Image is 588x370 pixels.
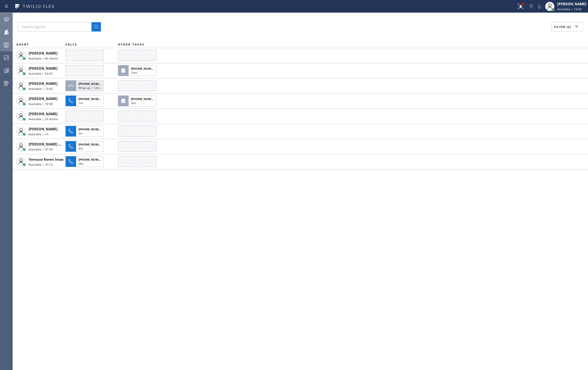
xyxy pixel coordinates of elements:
span: [PERSON_NAME] [29,66,57,71]
span: 4m [78,146,83,150]
button: Mute [535,2,543,10]
span: [PERSON_NAME] Guingos [29,142,73,147]
span: Venezza Koren Intas [29,157,64,162]
span: 2m [78,131,83,135]
span: AGENT [16,42,29,46]
button: [PHONE_NUMBER]4m [65,139,106,154]
button: Filter (2) [552,22,583,31]
span: Available | 6h 54min [29,56,58,60]
span: [PERSON_NAME] [29,96,57,101]
span: [PHONE_NUMBER] [78,82,105,86]
button: [PHONE_NUMBER]1m [65,94,106,108]
span: Available | 10:58 [29,102,53,106]
span: Wrap up | 12m [78,86,100,90]
span: [PERSON_NAME] [29,51,57,56]
span: 14m [131,71,137,75]
div: [PERSON_NAME] [557,1,586,6]
span: Available | 37:12 [29,162,53,166]
input: Search Agents [18,22,92,31]
span: [PERSON_NAME] [29,81,57,86]
span: 30s [131,101,136,105]
span: Available | 2h 42min [29,117,58,121]
button: [PHONE_NUMBER]2m [65,124,106,138]
button: [PHONE_NUMBER]14m [118,63,158,78]
span: [PHONE_NUMBER] [78,142,105,146]
span: Available | 13:43 [557,7,582,11]
span: [PHONE_NUMBER] [78,97,105,101]
span: [PHONE_NUMBER] [131,97,157,101]
span: Available | 37:50 [29,147,53,151]
button: [PHONE_NUMBER]30s [118,94,158,108]
span: Filter (2) [554,25,571,29]
span: [PERSON_NAME] [29,111,57,116]
span: [PHONE_NUMBER] [78,127,105,131]
span: Available | 53:47 [29,71,53,76]
span: 1m [78,101,83,105]
span: CALLS [65,42,77,46]
button: [PHONE_NUMBER]38s [65,154,106,169]
span: [PHONE_NUMBER] [78,157,105,162]
span: OTHER TASKS [118,42,145,46]
span: [PERSON_NAME] [29,127,57,131]
span: Available | 13:43 [29,87,53,91]
button: [PHONE_NUMBER]Wrap up | 12m [65,78,106,93]
span: [PHONE_NUMBER] [131,66,157,71]
span: Available | 1h [29,132,48,136]
span: 38s [78,162,83,166]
